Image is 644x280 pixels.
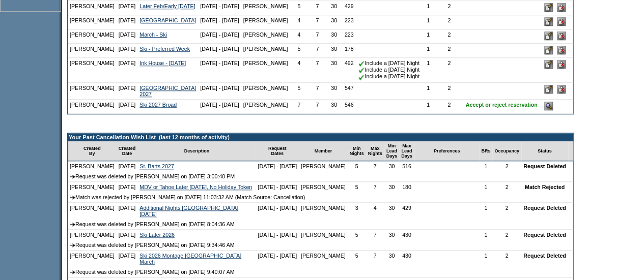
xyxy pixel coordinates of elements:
td: 30 [384,203,400,219]
td: [DATE] [117,58,138,83]
input: Delete this Request [557,32,566,40]
td: [DATE] [117,29,138,44]
nobr: [DATE] - [DATE] [258,205,297,211]
td: 1 [422,58,435,83]
input: Edit this Request [544,3,553,12]
td: 429 [342,1,357,15]
td: 516 [399,161,414,171]
td: 5 [348,161,366,171]
td: Created By [68,141,117,161]
td: 2 [492,203,521,219]
td: 2 [492,251,521,267]
td: 5 [348,182,366,192]
td: [PERSON_NAME] [241,1,290,15]
td: [PERSON_NAME] [299,203,348,219]
a: MDV or Tahoe Later [DATE], No Holiday Token [139,184,252,190]
td: [DATE] [117,100,138,114]
td: 7 [308,44,326,58]
td: Request was deleted by [PERSON_NAME] on [DATE] 3:00:40 PM [68,171,573,182]
td: [PERSON_NAME] [68,182,117,192]
td: 7 [308,83,326,100]
td: 2 [435,58,464,83]
td: [DATE] [117,15,138,29]
td: [PERSON_NAME] [241,15,290,29]
td: 1 [479,251,492,267]
td: 2 [435,15,464,29]
td: [PERSON_NAME] [68,1,117,15]
td: 7 [308,100,326,114]
a: Additional Nights [GEOGRAPHIC_DATA] [DATE] [139,205,238,217]
td: [PERSON_NAME] [241,100,290,114]
a: Ink House - [DATE] [139,60,186,66]
nobr: [DATE] - [DATE] [258,232,297,238]
td: 30 [326,1,342,15]
img: arrow.gif [70,269,75,274]
td: [DATE] [117,83,138,100]
td: [PERSON_NAME] [68,29,117,44]
input: Delete this Request [557,85,566,94]
td: [DATE] [117,230,138,240]
img: chkSmaller.gif [358,60,365,67]
img: chkSmaller.gif [358,74,365,80]
td: 2 [435,100,464,114]
td: Member [299,141,348,161]
td: 223 [342,15,357,29]
td: 4 [290,15,308,29]
nobr: Include a [DATE] Night [358,73,419,79]
td: 2 [435,83,464,100]
td: [PERSON_NAME] [68,100,117,114]
td: 30 [384,161,400,171]
td: 30 [384,251,400,267]
td: Request was deleted by [PERSON_NAME] on [DATE] 9:40:07 AM [68,267,573,277]
td: 5 [290,1,308,15]
td: 2 [435,44,464,58]
td: [PERSON_NAME] [68,161,117,171]
img: chkSmaller.gif [358,67,365,73]
td: [PERSON_NAME] [299,161,348,171]
nobr: Request Deleted [523,163,566,169]
input: Edit this Request [544,32,553,40]
nobr: [DATE] - [DATE] [258,163,297,169]
td: 430 [399,230,414,240]
td: 1 [479,230,492,240]
td: 7 [308,29,326,44]
nobr: [DATE] - [DATE] [200,32,239,38]
td: [DATE] [117,182,138,192]
td: 7 [308,1,326,15]
td: Request Dates [256,141,299,161]
input: Delete this Request [557,17,566,26]
nobr: [DATE] - [DATE] [258,253,297,259]
input: Edit this Request [544,17,553,26]
nobr: Include a [DATE] Night [358,60,419,66]
td: 5 [348,251,366,267]
nobr: [DATE] - [DATE] [200,85,239,91]
td: Max Lead Days [399,141,414,161]
td: 5 [290,44,308,58]
td: 7 [290,100,308,114]
td: 7 [366,161,384,171]
td: 1 [479,182,492,192]
nobr: [DATE] - [DATE] [258,184,297,190]
td: 5 [290,83,308,100]
td: 178 [342,44,357,58]
td: [PERSON_NAME] [299,251,348,267]
a: [GEOGRAPHIC_DATA] [139,17,196,23]
td: Created Date [117,141,138,161]
td: [PERSON_NAME] [68,203,117,219]
a: Ski Later 2026 [139,232,175,238]
td: Request was deleted by [PERSON_NAME] on [DATE] 9:34:46 AM [68,240,573,251]
td: 7 [366,251,384,267]
td: 3 [348,203,366,219]
img: arrow.gif [70,242,75,247]
td: Min Nights [348,141,366,161]
td: Occupancy [492,141,521,161]
td: [PERSON_NAME] [299,182,348,192]
nobr: Include a [DATE] Night [358,67,419,73]
td: [PERSON_NAME] [68,251,117,267]
td: 7 [366,230,384,240]
td: 30 [326,58,342,83]
td: [DATE] [117,203,138,219]
td: 7 [308,58,326,83]
td: 2 [492,182,521,192]
td: [PERSON_NAME] [241,44,290,58]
